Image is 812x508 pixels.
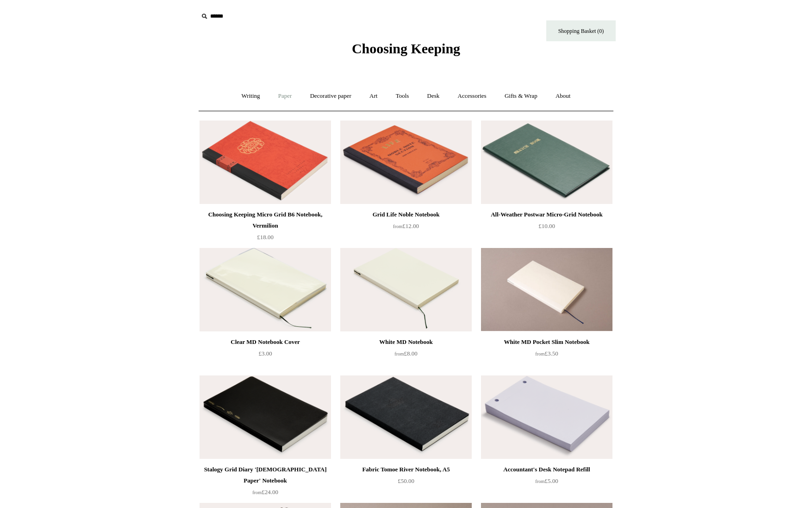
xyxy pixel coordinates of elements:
span: £12.00 [393,222,419,229]
a: All-Weather Postwar Micro-Grid Notebook All-Weather Postwar Micro-Grid Notebook [481,121,612,204]
div: Accountant's Desk Notepad Refill [483,464,610,475]
span: from [394,351,404,356]
div: White MD Pocket Slim Notebook [483,337,610,348]
a: Art [361,84,386,108]
span: from [535,351,544,356]
span: Choosing Keeping [352,41,460,56]
a: About [547,84,579,108]
span: £10.00 [538,222,555,229]
a: Accessories [450,84,495,108]
a: Paper [270,84,300,108]
span: £5.00 [535,477,558,484]
img: Clear MD Notebook Cover [200,248,331,331]
img: All-Weather Postwar Micro-Grid Notebook [481,121,612,204]
span: £3.00 [258,350,272,357]
div: Fabric Tomoe River Notebook, A5 [343,464,469,475]
a: Accountant's Desk Notepad Refill from£5.00 [481,464,612,502]
span: £24.00 [252,489,278,495]
a: Fabric Tomoe River Notebook, A5 Fabric Tomoe River Notebook, A5 [340,375,472,459]
a: Choosing Keeping Micro Grid B6 Notebook, Vermilion Choosing Keeping Micro Grid B6 Notebook, Vermi... [200,121,331,204]
img: Stalogy Grid Diary 'Bible Paper' Notebook [200,375,331,459]
a: Clear MD Notebook Cover £3.00 [200,337,331,375]
a: Writing [233,84,269,108]
img: White MD Notebook [340,248,472,331]
a: All-Weather Postwar Micro-Grid Notebook £10.00 [481,209,612,247]
a: White MD Pocket Slim Notebook White MD Pocket Slim Notebook [481,248,612,331]
a: Gifts & Wrap [496,84,546,108]
img: White MD Pocket Slim Notebook [481,248,612,331]
a: Desk [419,84,448,108]
a: Stalogy Grid Diary '[DEMOGRAPHIC_DATA] Paper' Notebook from£24.00 [200,464,331,502]
a: Decorative paper [302,84,360,108]
a: Accountant's Desk Notepad Refill Accountant's Desk Notepad Refill [481,375,612,459]
img: Grid Life Noble Notebook [340,121,472,204]
span: £8.00 [394,350,417,357]
img: Choosing Keeping Micro Grid B6 Notebook, Vermilion [200,121,331,204]
span: £3.50 [535,350,558,357]
span: from [252,490,262,495]
span: from [393,224,402,229]
div: White MD Notebook [343,337,469,348]
a: Choosing Keeping Micro Grid B6 Notebook, Vermilion £18.00 [200,209,331,247]
span: from [535,479,544,484]
span: £18.00 [257,234,274,241]
a: Fabric Tomoe River Notebook, A5 £50.00 [340,464,472,502]
a: White MD Notebook from£8.00 [340,337,472,375]
div: Stalogy Grid Diary '[DEMOGRAPHIC_DATA] Paper' Notebook [202,464,329,486]
div: Grid Life Noble Notebook [343,209,469,220]
a: Choosing Keeping [352,48,460,55]
a: Shopping Basket (0) [546,20,616,41]
div: All-Weather Postwar Micro-Grid Notebook [483,209,610,220]
a: Stalogy Grid Diary 'Bible Paper' Notebook Stalogy Grid Diary 'Bible Paper' Notebook [200,375,331,459]
img: Fabric Tomoe River Notebook, A5 [340,375,472,459]
a: White MD Pocket Slim Notebook from£3.50 [481,337,612,375]
a: Tools [387,84,418,108]
div: Clear MD Notebook Cover [202,337,329,348]
a: Grid Life Noble Notebook Grid Life Noble Notebook [340,121,472,204]
span: £50.00 [398,477,414,484]
a: Clear MD Notebook Cover Clear MD Notebook Cover [200,248,331,331]
img: Accountant's Desk Notepad Refill [481,375,612,459]
a: White MD Notebook White MD Notebook [340,248,472,331]
a: Grid Life Noble Notebook from£12.00 [340,209,472,247]
div: Choosing Keeping Micro Grid B6 Notebook, Vermilion [202,209,329,231]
